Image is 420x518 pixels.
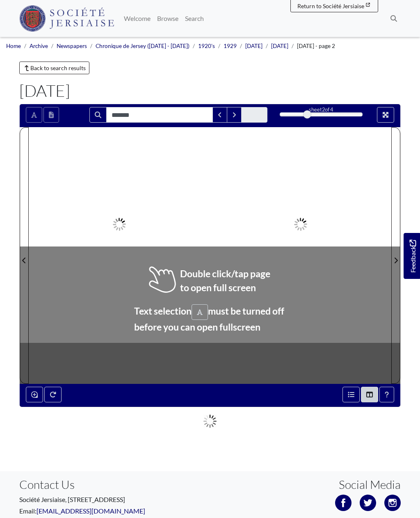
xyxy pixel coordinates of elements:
[297,43,335,49] span: [DATE] - page 2
[19,3,114,34] a: Société Jersiaise logo
[339,478,401,492] h3: Social Media
[342,387,360,402] button: Open metadata window
[19,506,204,516] p: Email:
[19,478,204,492] h3: Contact Us
[30,43,48,49] a: Archive
[379,387,394,402] button: Help
[404,233,420,279] a: Would you like to provide feedback?
[19,495,204,504] p: Société Jersiaise, [STREET_ADDRESS]
[89,107,107,123] button: Search
[37,507,145,515] a: [EMAIL_ADDRESS][DOMAIN_NAME]
[154,10,182,27] a: Browse
[245,43,262,49] a: [DATE]
[26,387,43,402] button: Enable or disable loupe tool (Alt+L)
[212,107,227,123] button: Previous Match
[182,10,207,27] a: Search
[19,81,401,100] h1: [DATE]
[44,387,62,402] button: Rotate the book
[20,127,29,383] button: Previous Page
[297,2,364,9] span: Return to Société Jersiaise
[361,387,378,402] button: Thumbnails
[271,43,288,49] a: [DATE]
[43,107,59,123] button: Open transcription window
[121,10,154,27] a: Welcome
[57,43,87,49] a: Newspapers
[280,106,363,114] div: sheet of 4
[198,43,215,49] a: 1920's
[224,43,237,49] a: 1929
[96,43,189,49] a: Chronique de Jersey ([DATE] - [DATE])
[408,240,418,273] span: Feedback
[19,5,114,32] img: Société Jersiaise
[106,107,213,123] input: Search for
[6,43,21,49] a: Home
[19,62,89,74] a: Back to search results
[391,127,400,383] button: Next Page
[377,107,394,123] button: Full screen mode
[26,107,42,123] button: Toggle text selection (Alt+T)
[227,107,242,123] button: Next Match
[322,106,325,113] span: 2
